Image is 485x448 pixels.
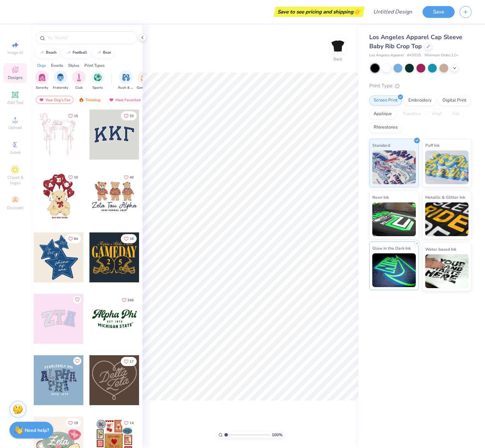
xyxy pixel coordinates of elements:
[272,432,282,438] span: 100 %
[425,202,469,236] img: Metallic & Glitter Ink
[7,50,23,55] span: Image AI
[68,62,79,68] div: Styles
[7,205,23,211] span: Decorate
[35,71,49,90] div: filter for Sorority
[76,96,104,104] div: Trending
[121,111,137,120] button: Like
[369,122,402,133] div: Rhinestones
[74,114,78,118] span: 15
[79,97,84,102] img: trending.gif
[333,56,342,62] div: Back
[53,85,68,90] span: Fraternity
[331,39,345,53] img: Back
[75,74,83,81] img: Club Image
[8,75,23,80] span: Designs
[130,421,134,425] span: 14
[65,111,81,120] button: Like
[118,71,134,90] button: filter button
[425,53,458,58] span: Minimum Order: 12 +
[65,418,81,427] button: Like
[425,254,469,288] img: Water based Ink
[448,109,464,119] div: Foil
[36,85,48,90] span: Sorority
[407,53,421,58] span: # 43035
[72,71,86,90] button: filter button
[121,418,137,427] button: Like
[368,5,417,19] input: Untitled Design
[66,51,71,55] img: trend_line.gif
[141,74,149,81] img: Game Day Image
[73,357,81,365] button: Like
[92,85,103,90] span: Sports
[372,150,416,184] img: Standard
[130,114,134,118] span: 33
[96,51,102,55] img: trend_line.gif
[425,194,465,201] span: Metallic & Glitter Ink
[39,97,44,102] img: most_fav.gif
[118,71,134,90] div: filter for Rush & Bid
[8,125,22,130] span: Upload
[130,176,134,179] span: 40
[7,100,23,105] span: Add Text
[74,237,78,241] span: 84
[91,71,104,90] button: filter button
[38,74,46,81] img: Sorority Image
[53,71,68,90] div: filter for Fraternity
[25,427,49,433] strong: Need help?
[35,71,49,90] button: filter button
[425,142,439,149] span: Puff Ink
[73,296,81,304] button: Like
[46,51,57,54] div: beach
[369,33,462,50] span: Los Angeles Apparel Cap Sleeve Baby Rib Crop Top
[74,421,78,425] span: 19
[65,173,81,182] button: Like
[425,246,456,253] span: Water based Ink
[92,48,114,58] button: bear
[121,357,137,366] button: Like
[118,85,134,90] span: Rush & Bid
[74,176,78,179] span: 10
[37,62,46,68] div: Orgs
[36,96,74,104] div: Your Org's Fav
[372,142,390,149] span: Standard
[372,202,416,236] img: Neon Ink
[53,71,68,90] button: filter button
[65,234,81,243] button: Like
[73,51,87,54] div: football
[427,109,446,119] div: Vinyl
[369,109,396,119] div: Applique
[10,150,21,155] span: Greek
[121,234,137,243] button: Like
[84,62,105,68] div: Print Types
[369,82,471,90] div: Print Type
[75,85,83,90] span: Club
[438,95,471,106] div: Digital Print
[121,173,137,182] button: Like
[425,150,469,184] img: Puff Ink
[3,175,27,186] span: Clipart & logos
[35,48,60,58] button: beach
[62,48,90,58] button: football
[128,299,134,302] span: 346
[109,97,114,102] img: most_fav.gif
[130,237,134,241] span: 18
[372,194,389,201] span: Neon Ink
[72,71,86,90] div: filter for Club
[372,245,411,252] span: Glow in the Dark Ink
[137,71,152,90] button: filter button
[137,85,152,90] span: Game Day
[130,360,134,363] span: 17
[122,74,130,81] img: Rush & Bid Image
[91,71,104,90] div: filter for Sports
[94,74,102,81] img: Sports Image
[404,95,436,106] div: Embroidery
[51,62,63,68] div: Events
[47,34,133,41] input: Try "Alpha"
[372,253,416,287] img: Glow in the Dark Ink
[369,53,404,58] span: Los Angeles Apparel
[275,7,363,17] div: Save to see pricing and shipping
[398,109,425,119] div: Transfers
[423,6,455,18] button: Save
[106,96,144,104] div: Most Favorited
[103,51,111,54] div: bear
